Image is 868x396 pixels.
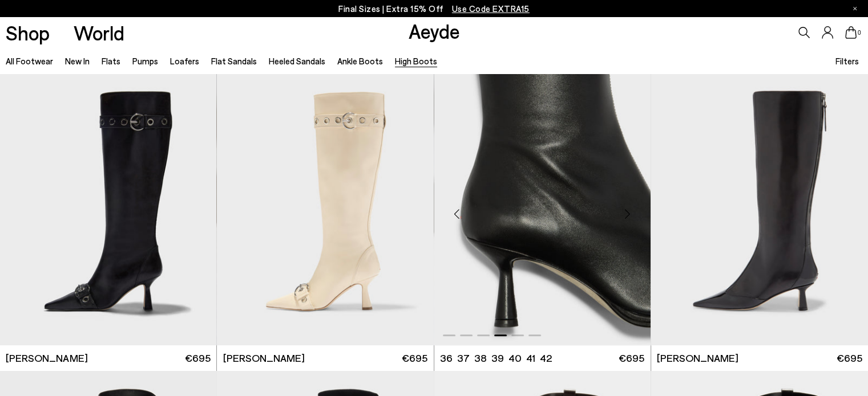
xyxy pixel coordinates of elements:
[611,197,645,231] div: Next slide
[6,56,53,66] a: All Footwear
[74,23,124,43] a: World
[491,351,504,365] li: 39
[269,56,325,66] a: Heeled Sandals
[508,351,522,365] li: 40
[132,56,158,66] a: Pumps
[402,351,427,365] span: €695
[440,351,548,365] ul: variant
[837,351,862,365] span: €695
[857,30,862,36] span: 0
[170,56,199,66] a: Loafers
[474,351,487,365] li: 38
[211,56,257,66] a: Flat Sandals
[409,19,460,43] a: Aeyde
[6,23,50,43] a: Shop
[185,351,211,365] span: €695
[102,56,120,66] a: Flats
[434,74,651,345] img: Catherine High Sock Boots
[434,345,651,371] a: 36 37 38 39 40 41 42 €695
[337,56,383,66] a: Ankle Boots
[657,351,738,365] span: [PERSON_NAME]
[6,351,87,365] span: [PERSON_NAME]
[65,56,90,66] a: New In
[223,351,305,365] span: [PERSON_NAME]
[651,74,867,345] img: Catherine High Sock Boots
[217,74,433,345] img: Vivian Eyelet High Boots
[434,74,651,345] a: Next slide Previous slide
[619,351,644,365] span: €695
[457,351,470,365] li: 37
[338,2,530,16] p: Final Sizes | Extra 15% Off
[452,3,530,14] span: Navigate to /collections/ss25-final-sizes
[217,345,433,371] a: [PERSON_NAME] €695
[440,197,474,231] div: Previous slide
[835,56,859,66] span: Filters
[651,74,868,345] img: Alexis Dual-Tone High Boots
[526,351,535,365] li: 41
[395,56,437,66] a: High Boots
[440,351,453,365] li: 36
[651,74,867,345] div: 5 / 6
[845,26,857,39] a: 0
[434,74,651,345] div: 4 / 6
[540,351,552,365] li: 42
[651,345,868,371] a: [PERSON_NAME] €695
